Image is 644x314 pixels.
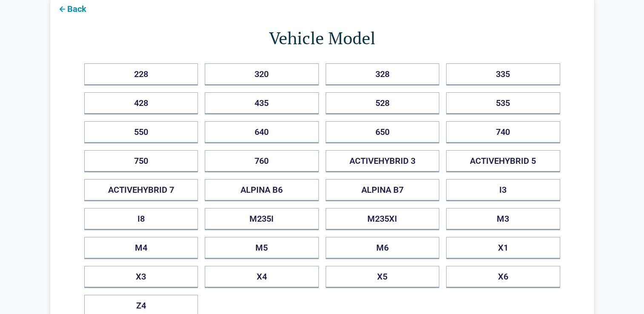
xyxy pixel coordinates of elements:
button: X6 [446,266,560,288]
button: ACTIVEHYBRID 5 [446,150,560,172]
button: M5 [205,237,319,259]
button: ALPINA B7 [326,179,440,201]
button: I3 [446,179,560,201]
button: X4 [205,266,319,288]
button: I8 [84,208,198,230]
h1: Vehicle Model [84,26,560,50]
button: M235XI [326,208,440,230]
button: 335 [446,63,560,86]
button: 320 [205,63,319,86]
button: 528 [326,92,440,114]
button: X1 [446,237,560,259]
button: 760 [205,150,319,172]
button: M3 [446,208,560,230]
button: ACTIVEHYBRID 3 [326,150,440,172]
button: 228 [84,63,198,86]
button: X3 [84,266,198,288]
button: M4 [84,237,198,259]
button: 428 [84,92,198,114]
button: ACTIVEHYBRID 7 [84,179,198,201]
button: 750 [84,150,198,172]
button: X5 [326,266,440,288]
button: 435 [205,92,319,114]
button: 640 [205,121,319,143]
button: M235I [205,208,319,230]
button: M6 [326,237,440,259]
button: 550 [84,121,198,143]
button: 535 [446,92,560,114]
button: ALPINA B6 [205,179,319,201]
button: 740 [446,121,560,143]
button: 328 [326,63,440,86]
button: 650 [326,121,440,143]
